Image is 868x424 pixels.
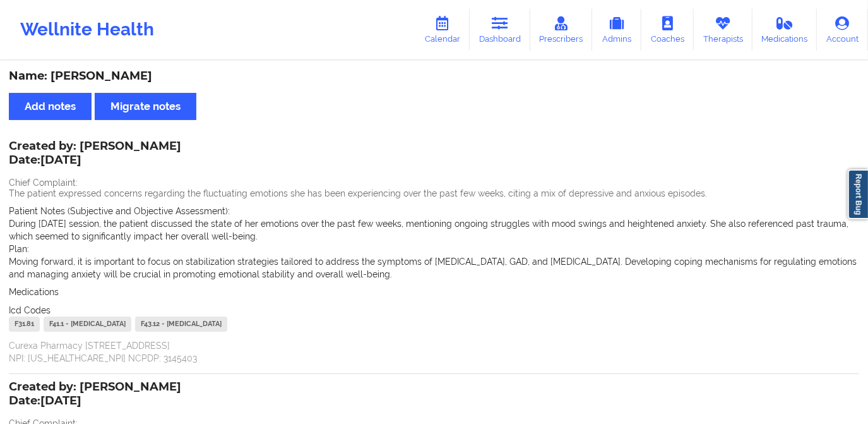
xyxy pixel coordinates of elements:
p: Moving forward, it is important to focus on stabilization strategies tailored to address the symp... [9,255,859,281]
span: Patient Notes (Subjective and Objective Assessment): [9,206,230,216]
div: F31.81 [9,317,40,332]
a: Admins [592,9,641,51]
a: Report Bug [848,169,868,219]
a: Therapists [694,9,752,51]
span: Icd Codes [9,305,51,315]
p: The patient expressed concerns regarding the fluctuating emotions she has been experiencing over ... [9,187,859,200]
a: Dashboard [470,9,530,51]
div: Name: [PERSON_NAME] [9,69,859,83]
a: Medications [752,9,817,51]
button: Migrate notes [95,93,196,120]
a: Coaches [641,9,694,51]
div: F43.12 - [MEDICAL_DATA] [135,317,227,332]
p: Curexa Pharmacy [STREET_ADDRESS] NPI: [US_HEALTHCARE_NPI] NCPDP: 3145403 [9,339,859,365]
div: Created by: [PERSON_NAME] [9,380,181,409]
span: Medications [9,287,59,297]
p: Date: [DATE] [9,393,181,409]
a: Account [817,9,868,51]
a: Prescribers [530,9,593,51]
p: During [DATE] session, the patient discussed the state of her emotions over the past few weeks, m... [9,217,859,243]
button: Add notes [9,93,92,120]
span: Plan: [9,244,29,254]
span: Chief Complaint: [9,178,78,188]
div: Created by: [PERSON_NAME] [9,140,181,169]
div: F41.1 - [MEDICAL_DATA] [44,317,131,332]
p: Date: [DATE] [9,152,181,169]
a: Calendar [415,9,470,51]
